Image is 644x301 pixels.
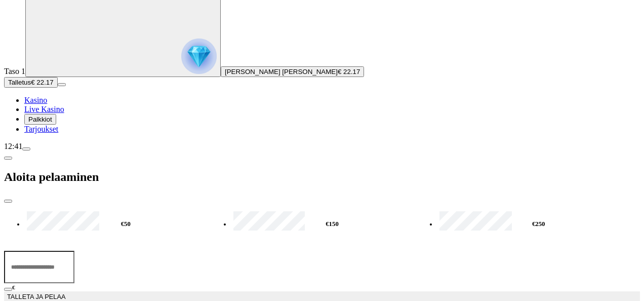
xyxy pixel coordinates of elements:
[221,66,364,77] button: [PERSON_NAME] [PERSON_NAME]€ 22.17
[4,170,640,184] h2: Aloita pelaaminen
[24,96,47,104] a: Kasino
[4,157,12,160] button: chevron-left icon
[4,142,22,150] span: 12:41
[24,125,58,133] a: Tarjoukset
[31,79,53,86] span: € 22.17
[231,210,434,239] label: €150
[8,79,31,86] span: Talletus
[338,68,360,76] span: € 22.17
[4,67,25,76] span: Taso 1
[58,83,66,86] button: menu
[437,210,640,239] label: €250
[24,105,64,114] a: Live Kasino
[22,147,30,150] button: menu
[28,116,52,123] span: Palkkiot
[181,39,217,74] img: reward progress
[24,114,56,125] button: Palkkiot
[4,200,12,203] button: close
[24,210,227,239] label: €50
[12,284,15,290] span: €
[4,288,12,291] button: eye icon
[4,77,58,88] button: Talletusplus icon€ 22.17
[225,68,338,76] span: [PERSON_NAME] [PERSON_NAME]
[4,96,640,134] nav: Main menu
